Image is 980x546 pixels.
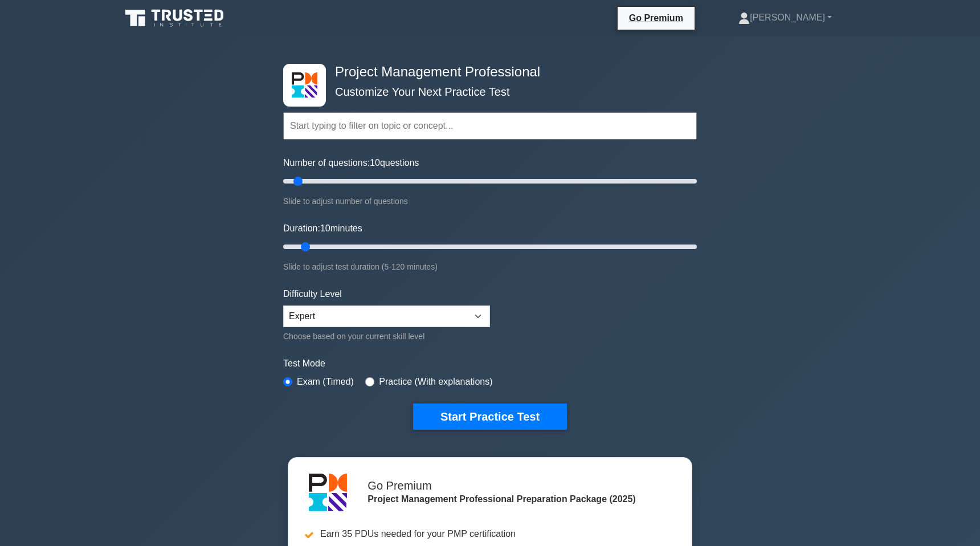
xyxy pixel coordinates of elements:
button: Start Practice Test [413,404,567,430]
a: Go Premium [622,11,690,25]
label: Number of questions: questions [283,156,419,170]
div: Slide to adjust test duration (5-120 minutes) [283,260,697,274]
a: [PERSON_NAME] [711,6,859,29]
label: Test Mode [283,357,697,370]
label: Difficulty Level [283,287,342,301]
div: Choose based on your current skill level [283,329,490,343]
div: Slide to adjust number of questions [283,194,697,208]
label: Duration: minutes [283,222,362,235]
label: Practice (With explanations) [379,375,492,389]
h4: Project Management Professional [330,64,641,80]
span: 10 [370,158,380,168]
input: Start typing to filter on topic or concept... [283,112,697,140]
label: Exam (Timed) [297,375,354,389]
span: 10 [320,223,330,233]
